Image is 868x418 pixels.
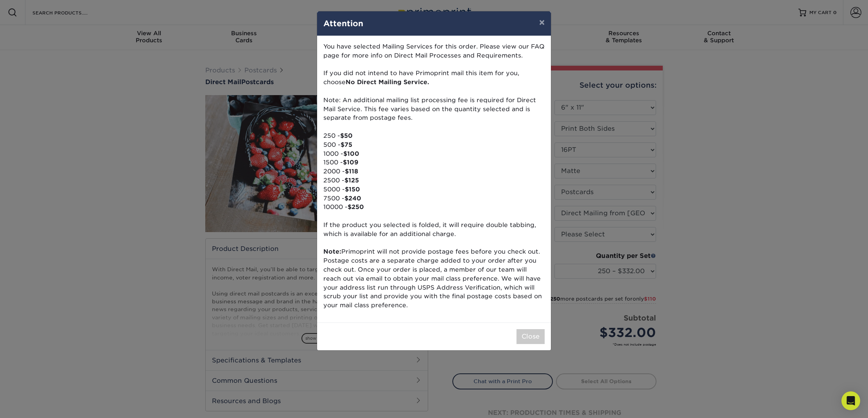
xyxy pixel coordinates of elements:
div: Open Intercom Messenger [841,391,860,410]
strong: $150 [345,186,360,193]
strong: $75 [341,141,352,148]
p: You have selected Mailing Services for this order. Please view our FAQ page for more info on Dire... [323,42,545,310]
h4: Attention [323,18,545,29]
strong: No Direct Mailing Service. [346,78,429,86]
strong: $118 [345,168,358,175]
button: Close [516,329,545,344]
button: × [533,11,551,33]
strong: $250 [348,203,364,211]
strong: $50 [340,132,353,139]
strong: $109 [343,159,359,166]
strong: $240 [344,195,361,202]
strong: Note: [323,248,341,255]
strong: $100 [343,150,359,157]
strong: $125 [344,177,359,184]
